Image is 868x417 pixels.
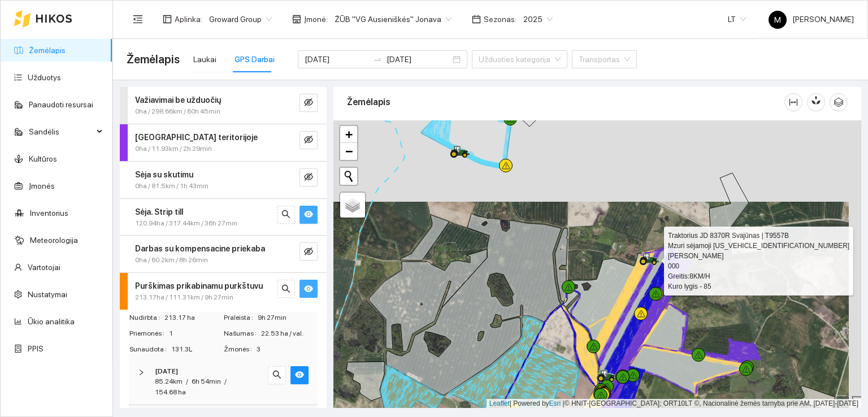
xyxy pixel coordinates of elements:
[186,377,188,385] span: /
[209,11,272,28] span: Groward Group
[340,126,357,143] a: Zoom in
[120,87,327,124] div: Važiavimai be užduočių0ha / 298.66km / 60h 45mineye-invisible
[304,172,313,183] span: eye-invisible
[127,8,149,31] button: menu-fold
[120,162,327,198] div: Sėja su skutimu0ha / 81.5km / 1h 43mineye-invisible
[30,236,78,245] a: Meteorologija
[29,100,93,109] a: Panaudoti resursai
[304,98,313,108] span: eye-invisible
[193,53,216,66] div: Laukai
[192,377,221,385] span: 6h 54min
[28,73,61,82] a: Užduotys
[155,367,178,375] strong: [DATE]
[281,210,290,220] span: search
[340,193,365,218] a: Layers
[340,168,357,185] button: Initiate a new search
[29,181,55,190] a: Įmonės
[304,135,313,146] span: eye-invisible
[373,55,382,64] span: swap-right
[304,210,313,220] span: eye
[300,242,318,260] button: eye-invisible
[235,53,275,66] div: GPS Darbai
[29,120,93,143] span: Sandėlis
[224,377,227,385] span: /
[774,11,781,29] span: M
[257,344,317,355] span: 3
[295,370,304,381] span: eye
[135,292,233,303] span: 213.17ha / 111.31km / 9h 27min
[135,281,263,290] strong: Purškimas prikabinamu purkštuvu
[300,94,318,112] button: eye-invisible
[472,15,481,24] span: calendar
[163,15,172,24] span: layout
[224,312,258,323] span: Praleista
[120,199,327,236] div: Sėja. Strip till120.94ha / 317.44km / 36h 27minsearcheye
[523,11,553,28] span: 2025
[224,328,261,339] span: Našumas
[305,53,368,66] input: Pradžios data
[563,399,565,407] span: |
[345,127,353,141] span: +
[135,170,193,179] strong: Sėja su skutimu
[292,15,301,24] span: shop
[135,133,258,142] strong: [GEOGRAPHIC_DATA] teritorijoje
[272,370,281,381] span: search
[135,244,265,253] strong: Darbas su kompensacine priekaba
[347,86,784,118] div: Žemėlapis
[29,46,66,55] a: Žemėlapis
[224,344,257,355] span: Žmonės
[30,208,68,218] a: Inventorius
[120,273,327,310] div: Purškimas prikabinamu purkštuvu213.17ha / 111.31km / 9h 27minsearcheye
[785,98,802,107] span: column-width
[155,388,186,396] span: 154.68 ha
[484,13,517,25] span: Sezonas :
[387,53,450,66] input: Pabaigos data
[300,280,318,298] button: eye
[135,144,212,154] span: 0ha / 11.93km / 2h 29min
[258,312,317,323] span: 9h 27min
[120,124,327,161] div: [GEOGRAPHIC_DATA] teritorijoje0ha / 11.93km / 2h 29mineye-invisible
[135,181,209,192] span: 0ha / 81.5km / 1h 43min
[290,366,309,384] button: eye
[340,143,357,160] a: Zoom out
[277,280,295,298] button: search
[135,95,221,105] strong: Važiavimai be užduočių
[373,55,382,64] span: to
[277,206,295,224] button: search
[769,15,854,24] span: [PERSON_NAME]
[120,236,327,272] div: Darbas su kompensacine priekaba0ha / 60.2km / 8h 26mineye-invisible
[169,328,223,339] span: 1
[155,377,183,385] span: 85.24km
[335,11,452,28] span: ŽŪB "VG Ausieniškės" Jonava
[171,344,223,355] span: 131.3L
[28,290,67,299] a: Nustatymai
[129,344,171,355] span: Sunaudota
[133,14,143,24] span: menu-fold
[135,255,208,266] span: 0ha / 60.2km / 8h 26min
[129,328,169,339] span: Priemonės
[281,284,290,295] span: search
[549,399,561,407] a: Esri
[129,312,164,323] span: Nudirbta
[135,106,220,117] span: 0ha / 298.66km / 60h 45min
[28,317,75,326] a: Ūkio analitika
[175,13,202,25] span: Aplinka :
[304,13,328,25] span: Įmonė :
[300,131,318,149] button: eye-invisible
[784,93,802,111] button: column-width
[135,218,237,229] span: 120.94ha / 317.44km / 36h 27min
[304,284,313,295] span: eye
[268,366,286,384] button: search
[127,50,180,68] span: Žemėlapis
[300,168,318,186] button: eye-invisible
[138,369,145,376] span: right
[261,328,317,339] span: 22.53 ha / val.
[728,11,746,28] span: LT
[29,154,57,163] a: Kultūros
[164,312,223,323] span: 213.17 ha
[489,399,510,407] a: Leaflet
[300,206,318,224] button: eye
[487,399,861,409] div: | Powered by © HNIT-[GEOGRAPHIC_DATA]; ORT10LT ©, Nacionalinė žemės tarnyba prie AM, [DATE]-[DATE]
[28,344,44,353] a: PPIS
[135,207,183,216] strong: Sėja. Strip till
